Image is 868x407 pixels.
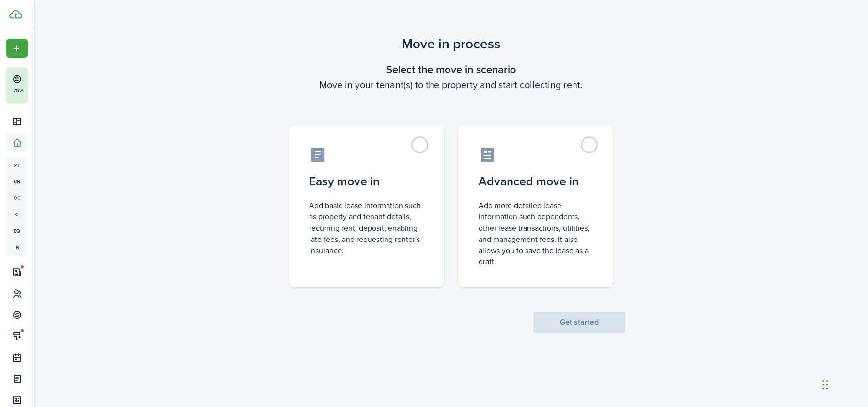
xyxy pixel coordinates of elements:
p: 75% [12,87,24,95]
iframe: Chat Widget [702,302,868,407]
control-radio-card-title: Easy move in [309,173,423,190]
a: pt [6,157,28,173]
div: Drag [822,370,828,399]
a: kl [6,206,28,223]
a: un [6,173,28,190]
img: TenantCloud [9,10,22,19]
button: 75% [6,67,87,102]
wizard-step-header-description: Move in your tenant(s) to the property and start collecting rent. [277,77,625,92]
button: Open menu [6,39,28,58]
a: eq [6,223,28,239]
control-radio-card-title: Advanced move in [479,173,593,190]
wizard-step-header-title: Select the move in scenario [277,61,625,77]
control-radio-card-description: Add basic lease information such as property and tenant details, recurring rent, deposit, enablin... [309,200,423,256]
a: oc [6,190,28,206]
a: in [6,239,28,256]
control-radio-card-description: Add more detailed lease information such dependents, other lease transactions, utilities, and man... [479,200,593,267]
scenario-title: Move in process [277,34,625,54]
